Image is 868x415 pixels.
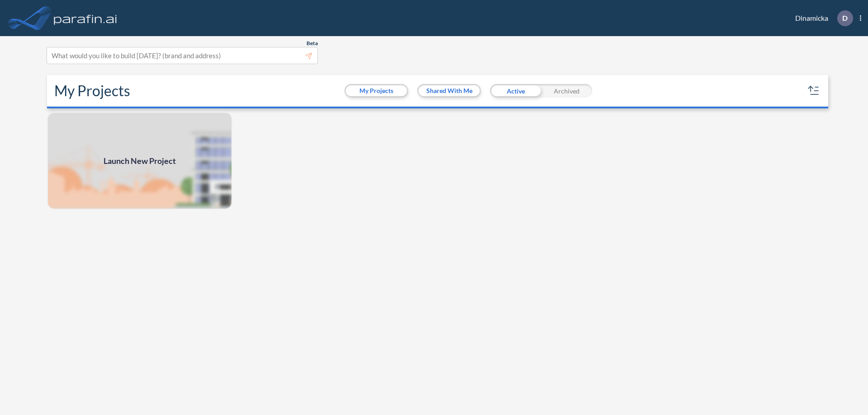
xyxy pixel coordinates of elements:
[47,112,232,210] img: add
[346,85,407,96] button: My Projects
[807,84,821,98] button: sort
[104,155,176,167] span: Launch New Project
[307,40,318,47] span: Beta
[782,10,861,26] div: Dinamicka
[842,14,848,22] p: D
[419,85,480,96] button: Shared With Me
[54,82,130,99] h2: My Projects
[541,84,592,98] div: Archived
[52,9,119,27] img: logo
[490,84,541,98] div: Active
[47,112,232,210] a: Launch New Project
